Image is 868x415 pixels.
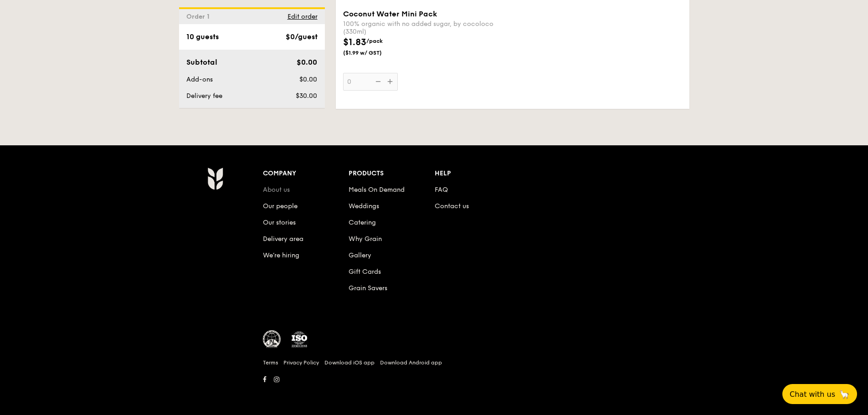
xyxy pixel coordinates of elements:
div: 10 guests [186,31,219,42]
span: $30.00 [296,92,317,100]
a: Privacy Policy [283,359,319,366]
a: Catering [349,219,376,226]
a: Our people [263,202,298,210]
a: Our stories [263,219,296,226]
div: $0/guest [286,31,318,42]
span: Coconut Water Mini Pack [343,10,437,18]
span: Delivery fee [186,92,222,100]
div: Help [435,167,521,180]
span: $0.00 [297,58,317,67]
a: About us [263,186,290,194]
span: /pack [366,38,383,44]
div: Products [349,167,435,180]
a: Meals On Demand [349,186,405,194]
span: Subtotal [186,58,217,67]
img: MUIS Halal Certified [263,330,281,348]
span: Add-ons [186,76,213,83]
button: Chat with us🦙 [782,384,857,404]
a: We’re hiring [263,251,299,259]
a: Terms [263,359,278,366]
span: ($1.99 w/ GST) [343,49,405,56]
a: Gallery [349,251,371,259]
a: Download Android app [380,359,442,366]
a: FAQ [435,186,448,194]
span: $1.83 [343,37,366,48]
a: Gift Cards [349,268,381,276]
span: Chat with us [790,390,835,399]
a: Weddings [349,202,379,210]
img: ISO Certified [290,330,308,348]
div: Company [263,167,349,180]
a: Download iOS app [324,359,375,366]
span: Order 1 [186,13,213,20]
a: Grain Savers [349,284,387,292]
span: 🦙 [839,389,850,400]
a: Why Grain [349,235,382,243]
a: Contact us [435,202,469,210]
div: 100% organic with no added sugar, by cocoloco (330ml) [343,20,509,36]
h6: Revision [172,386,697,393]
span: Edit order [288,13,318,20]
span: $0.00 [299,76,317,83]
a: Delivery area [263,235,303,243]
img: AYc88T3wAAAABJRU5ErkJggg== [207,167,223,190]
